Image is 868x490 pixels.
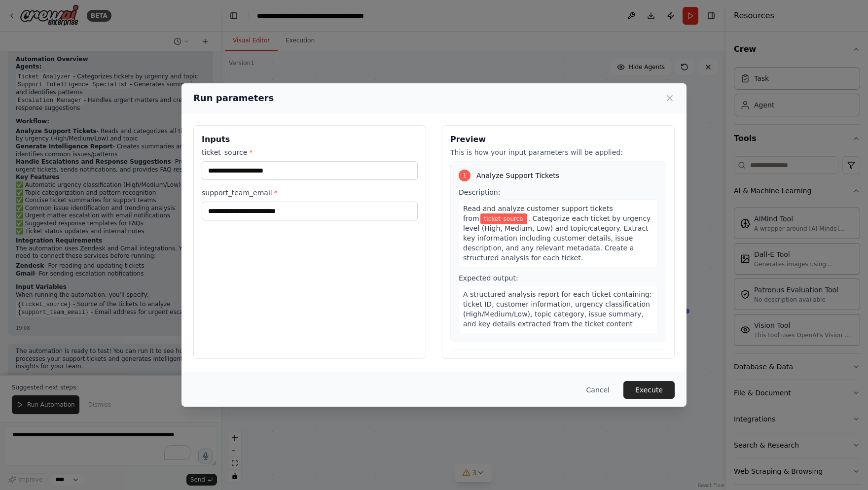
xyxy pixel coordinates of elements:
span: Expected output: [459,274,518,282]
p: This is how your input parameters will be applied: [450,147,666,157]
span: Description: [459,188,500,196]
label: support_team_email [202,188,418,198]
button: Cancel [579,381,617,399]
span: Read and analyze customer support tickets from [463,205,613,222]
span: Variable: ticket_source [480,213,527,224]
h2: Run parameters [193,91,274,105]
label: ticket_source [202,147,418,157]
span: A structured analysis report for each ticket containing: ticket ID, customer information, urgency... [463,290,652,328]
h3: Preview [450,134,666,145]
div: 1 [459,170,470,181]
button: Execute [623,381,675,399]
span: Analyze Support Tickets [476,171,559,180]
span: . Categorize each ticket by urgency level (High, Medium, Low) and topic/category. Extract key inf... [463,214,651,262]
h3: Inputs [202,134,418,145]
